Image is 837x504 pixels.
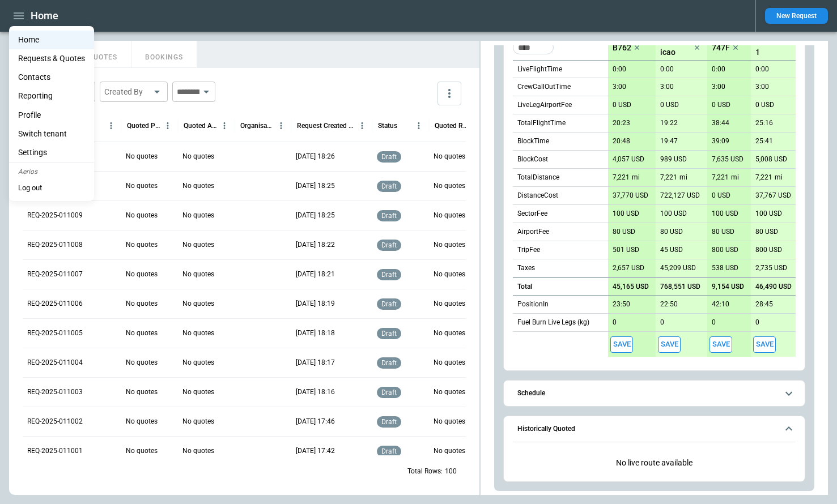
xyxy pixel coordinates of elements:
a: Contacts [9,68,94,87]
a: Requests & Quotes [9,49,94,68]
li: Switch tenant [9,125,94,143]
button: Log out [9,180,51,197]
a: Home [9,31,94,49]
a: Reporting [9,87,94,105]
a: Profile [9,106,94,125]
p: Aerios [9,163,94,180]
a: Settings [9,143,94,162]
